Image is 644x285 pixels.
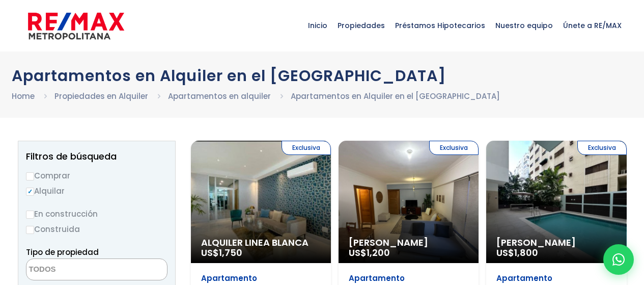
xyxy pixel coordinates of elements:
[201,273,321,283] p: Apartamento
[291,90,500,102] li: Apartamentos en Alquiler en el [GEOGRAPHIC_DATA]
[201,238,321,248] span: Alquiler Linea Blanca
[496,273,616,283] p: Apartamento
[496,238,616,248] span: [PERSON_NAME]
[26,172,34,180] input: Comprar
[26,223,167,236] label: Construida
[168,91,271,101] a: Apartamentos en alquiler
[54,91,148,101] a: Propiedades en Alquiler
[26,208,167,220] label: En construcción
[26,226,34,234] input: Construida
[201,246,242,259] span: US$
[28,11,124,41] img: remax-metropolitana-logo
[26,259,125,281] textarea: Search
[349,246,390,259] span: US$
[349,238,468,248] span: [PERSON_NAME]
[390,10,490,41] span: Préstamos Hipotecarios
[26,211,34,219] input: En construcción
[429,141,479,155] span: Exclusiva
[490,10,558,41] span: Nuestro equipo
[12,91,35,101] a: Home
[282,141,331,155] span: Exclusiva
[303,10,332,41] span: Inicio
[349,273,468,283] p: Apartamento
[514,246,538,259] span: 1,800
[219,246,242,259] span: 1,750
[496,246,538,259] span: US$
[12,67,633,85] h1: Apartamentos en Alquiler en el [GEOGRAPHIC_DATA]
[332,10,390,41] span: Propiedades
[577,141,627,155] span: Exclusiva
[26,185,167,197] label: Alquilar
[26,151,167,162] h2: Filtros de búsqueda
[26,169,167,182] label: Comprar
[558,10,627,41] span: Únete a RE/MAX
[26,188,34,196] input: Alquilar
[26,247,99,257] span: Tipo de propiedad
[367,246,390,259] span: 1,200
